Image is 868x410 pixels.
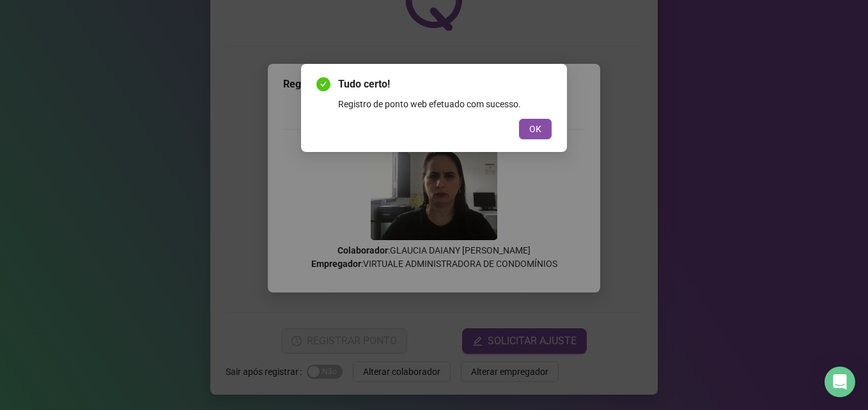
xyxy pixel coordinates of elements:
div: Open Intercom Messenger [825,367,855,397]
span: Tudo certo! [338,77,552,92]
div: Registro de ponto web efetuado com sucesso. [338,97,552,111]
button: OK [519,119,552,139]
span: OK [529,122,541,136]
span: check-circle [316,77,330,91]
